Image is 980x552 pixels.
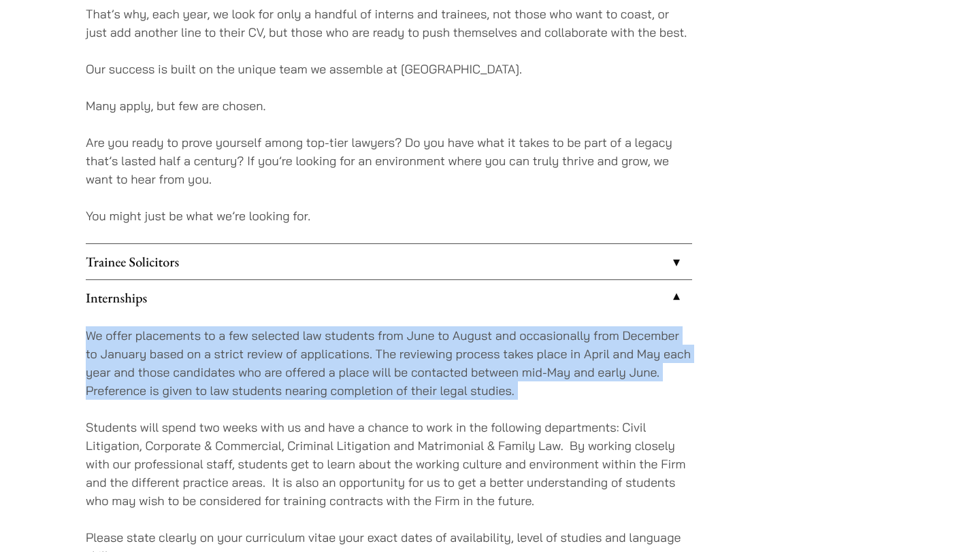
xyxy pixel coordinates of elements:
[86,207,692,225] p: You might just be what we’re looking for.
[86,244,692,279] a: Trainee Solicitors
[86,133,692,188] p: Are you ready to prove yourself among top-tier lawyers? Do you have what it takes to be part of a...
[86,60,692,78] p: Our success is built on the unique team we assemble at [GEOGRAPHIC_DATA].
[86,5,692,41] p: That’s why, each year, we look for only a handful of interns and trainees, not those who want to ...
[86,418,692,510] p: Students will spend two weeks with us and have a chance to work in the following departments: Civ...
[86,97,692,115] p: Many apply, but few are chosen.
[86,280,692,315] a: Internships
[86,326,692,400] p: We offer placements to a few selected law students from June to August and occasionally from Dece...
